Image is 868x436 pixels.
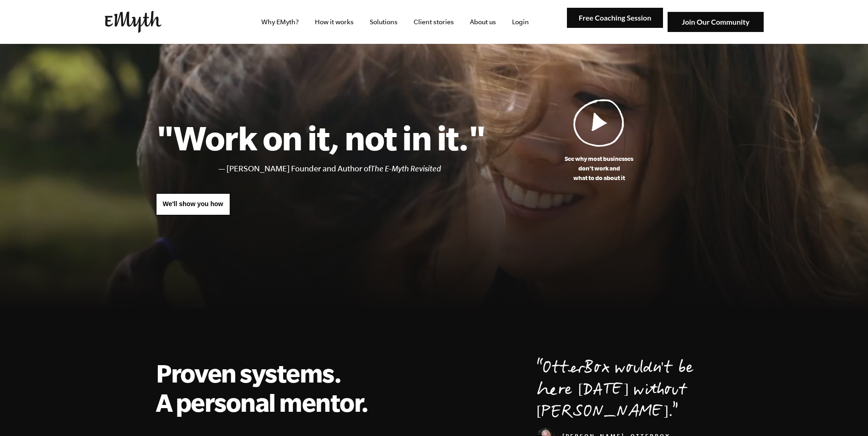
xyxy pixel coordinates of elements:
[537,358,712,424] p: OtterBox wouldn't be here [DATE] without [PERSON_NAME].
[822,392,868,436] iframe: Chat Widget
[226,162,486,175] li: [PERSON_NAME] Founder and Author of
[156,117,486,158] h1: "Work on it, not in it."
[486,154,712,183] p: See why most businesses don't work and what to do about it
[486,99,712,183] a: See why most businessesdon't work andwhat to do about it
[156,193,230,215] a: We'll show you how
[156,358,379,417] h2: Proven systems. A personal mentor.
[105,11,162,33] img: EMyth
[163,200,223,207] span: We'll show you how
[668,12,764,32] img: Join Our Community
[567,8,663,28] img: Free Coaching Session
[573,99,625,147] img: Play Video
[371,164,441,173] i: The E-Myth Revisited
